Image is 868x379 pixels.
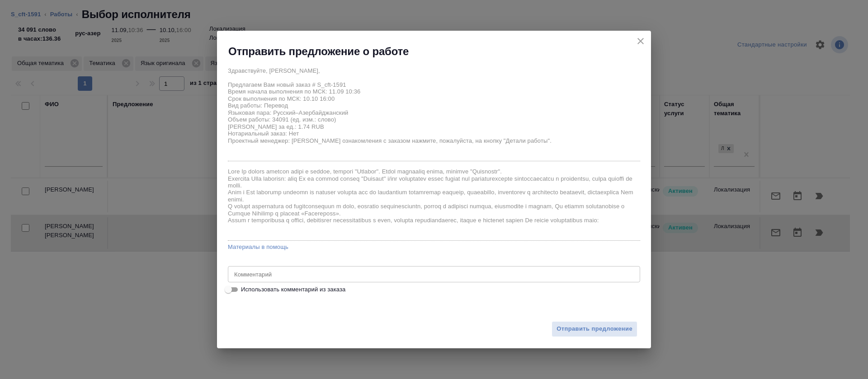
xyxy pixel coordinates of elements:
button: Отправить предложение [552,321,637,337]
a: Материалы в помощь [228,243,640,252]
h2: Отправить предложение о работе [228,44,409,59]
textarea: Здравствуйте, [PERSON_NAME], Предлагаем Вам новый заказ # S_cft-1591 Время начала выполнения по М... [228,67,640,158]
span: Использовать комментарий из заказа [241,285,345,294]
button: close [634,34,647,48]
textarea: Lore Ip dolors ametcon adipi e seddoe, tempori "Utlabor". Etdol magnaaliq enima, minimve "Quisnos... [228,168,640,238]
span: Отправить предложение [557,324,632,334]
